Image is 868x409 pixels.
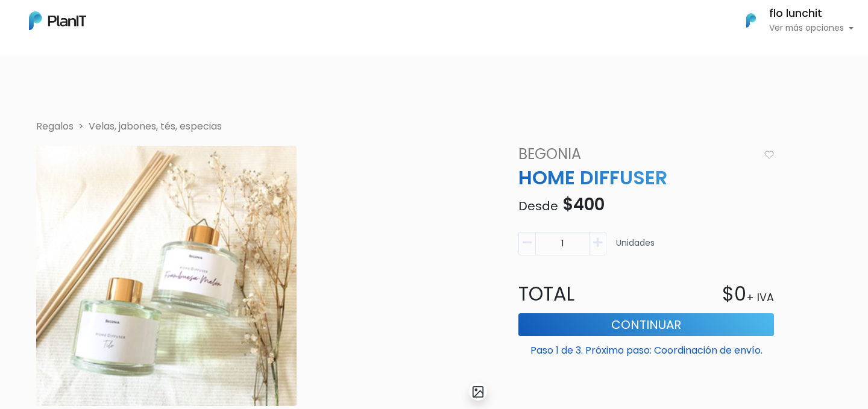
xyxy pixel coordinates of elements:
p: Paso 1 de 3. Próximo paso: Coordinación de envío. [518,339,774,358]
img: thumb_CA12435B-C373-49FE-89F3-CD9C6BEED492.jpg [36,146,297,406]
nav: breadcrumb [29,119,839,136]
p: Unidades [616,237,655,260]
h4: Begonia [511,146,759,163]
button: Continuar [518,313,774,336]
p: Total [511,279,646,308]
p: $0 [722,279,746,308]
a: Velas, jabones, tés, especias [89,119,222,133]
p: Ver más opciones [769,24,854,33]
span: Desde [518,198,558,214]
img: PlanIt Logo [738,7,764,34]
img: heart_icon [764,151,774,159]
button: PlanIt Logo flo lunchit Ver más opciones [731,5,854,36]
p: HOME DIFFUSER [511,163,781,192]
img: PlanIt Logo [29,11,86,30]
h6: flo lunchit [769,8,854,19]
li: Regalos [36,119,74,134]
img: gallery-light [471,385,485,399]
p: + IVA [746,290,774,305]
span: $400 [562,193,605,216]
